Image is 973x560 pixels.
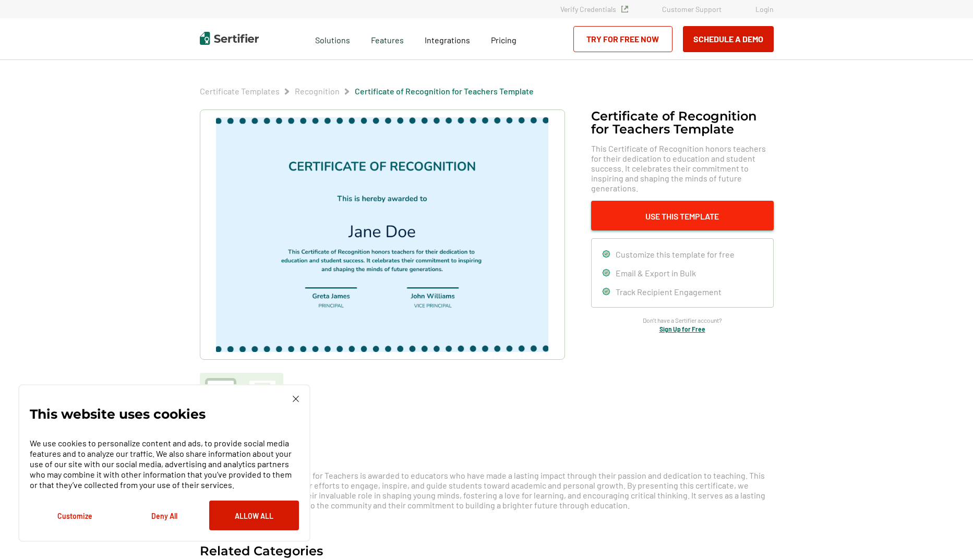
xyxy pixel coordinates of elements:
[616,287,722,297] span: Track Recipient Engagement
[621,6,628,13] img: Verified
[425,32,470,45] a: Integrations
[491,35,516,45] span: Pricing
[200,86,534,96] div: Breadcrumb
[119,501,209,530] button: Deny All
[30,438,299,490] p: We use cookies to personalize content and ads, to provide social media features and to analyze ou...
[293,396,299,402] img: Cookie Popup Close
[921,510,973,560] iframe: Chat Widget
[643,315,722,325] span: Don’t have a Sertifier account?
[616,249,735,259] span: Customize this template for free
[425,35,470,45] span: Integrations
[30,409,206,419] p: This website uses cookies
[662,5,722,14] a: Customer Support
[355,86,534,96] a: Certificate of Recognition for Teachers Template
[200,86,280,96] a: Certificate Templates
[209,501,299,530] button: Allow All
[295,86,340,96] a: Recognition
[755,5,774,14] a: Login
[491,32,516,45] a: Pricing
[200,32,259,45] img: Sertifier | Digital Credentialing Platform
[683,26,774,52] button: Schedule a Demo
[659,325,705,333] a: Sign Up for Free
[200,470,765,510] span: The Certificate of Recognition for Teachers is awarded to educators who have made a lasting impac...
[591,143,774,193] span: This Certificate of Recognition honors teachers for their dedication to education and student suc...
[573,26,672,52] a: Try for Free Now
[30,501,119,530] button: Customize
[315,32,350,45] span: Solutions
[216,117,548,352] img: Certificate of Recognition for Teachers Template
[591,109,774,136] h1: Certificate of Recognition for Teachers Template
[616,268,696,278] span: Email & Export in Bulk
[371,32,404,45] span: Features
[200,544,323,557] h2: Related Categories
[591,201,774,230] button: Use This Template
[560,5,628,14] a: Verify Credentials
